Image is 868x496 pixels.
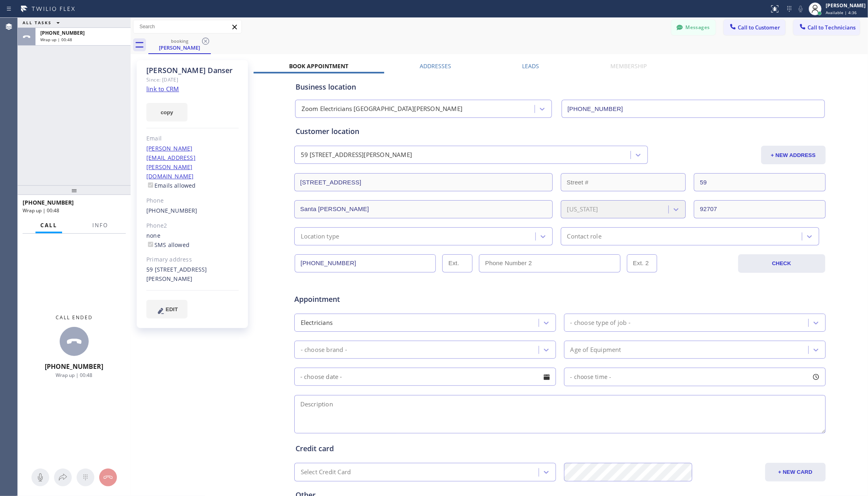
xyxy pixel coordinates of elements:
[146,231,239,250] div: none
[294,294,470,305] span: Appointment
[301,151,412,160] div: 59 [STREET_ADDRESS][PERSON_NAME]
[570,318,631,327] div: - choose type of job -
[671,20,716,35] button: Messages
[149,44,210,51] div: [PERSON_NAME]
[56,314,93,321] span: Call ended
[301,318,333,327] div: Electricians
[166,306,178,312] span: EDIT
[738,254,825,273] button: CHECK
[826,10,857,15] span: Available | 4:36
[570,345,621,354] div: Age of Equipment
[442,254,473,272] input: Ext.
[294,368,556,386] input: - choose date -
[826,2,866,9] div: [PERSON_NAME]
[149,36,210,53] div: Daryl Danser
[99,469,117,486] button: Hang up
[627,254,657,272] input: Ext. 2
[146,207,198,214] a: [PHONE_NUMBER]
[146,300,187,318] button: EDIT
[562,100,825,118] input: Phone Number
[724,20,785,35] button: Call to Customer
[561,173,686,191] input: Street #
[610,62,647,70] label: Membership
[738,24,780,31] span: Call to Customer
[146,265,239,284] div: 59 [STREET_ADDRESS][PERSON_NAME]
[23,207,59,214] span: Wrap up | 00:48
[522,62,539,70] label: Leads
[765,463,826,481] button: + NEW CARD
[567,232,602,241] div: Contact role
[56,372,93,379] span: Wrap up | 00:48
[146,196,239,205] div: Phone
[148,182,153,188] input: Emails allowed
[133,20,241,33] input: Search
[31,469,49,486] button: Mute
[761,146,826,164] button: + NEW ADDRESS
[146,103,187,121] button: copy
[40,29,85,36] span: [PHONE_NUMBER]
[296,82,824,92] div: Business location
[18,18,68,27] button: ALL TASKS
[146,66,239,75] div: [PERSON_NAME] Danser
[296,443,824,454] div: Credit card
[149,38,210,44] div: booking
[479,254,620,272] input: Phone Number 2
[146,75,239,84] div: Since: [DATE]
[570,373,612,381] span: - choose time -
[23,20,52,25] span: ALL TASKS
[77,469,94,486] button: Open dialpad
[296,126,824,137] div: Customer location
[295,254,436,272] input: Phone Number
[289,62,348,70] label: Book Appointment
[40,222,57,229] span: Call
[795,3,806,15] button: Mute
[808,24,856,31] span: Call to Technicians
[23,199,74,206] span: [PHONE_NUMBER]
[148,242,153,247] input: SMS allowed
[420,62,451,70] label: Addresses
[54,469,72,486] button: Open directory
[40,37,72,42] span: Wrap up | 00:48
[35,218,62,233] button: Call
[146,85,179,93] a: link to CRM
[146,241,189,249] label: SMS allowed
[92,222,108,229] span: Info
[146,144,196,180] a: [PERSON_NAME][EMAIL_ADDRESS][PERSON_NAME][DOMAIN_NAME]
[301,232,339,241] div: Location type
[87,218,113,233] button: Info
[294,200,553,218] input: City
[301,345,347,354] div: - choose brand -
[793,20,860,35] button: Call to Technicians
[301,468,351,477] div: Select Credit Card
[146,221,239,230] div: Phone2
[302,105,463,114] div: Zoom Electricians [GEOGRAPHIC_DATA][PERSON_NAME]
[294,173,553,191] input: Address
[694,200,826,218] input: ZIP
[146,255,239,264] div: Primary address
[45,362,104,371] span: [PHONE_NUMBER]
[146,182,196,189] label: Emails allowed
[694,173,826,191] input: Apt. #
[146,134,239,143] div: Email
